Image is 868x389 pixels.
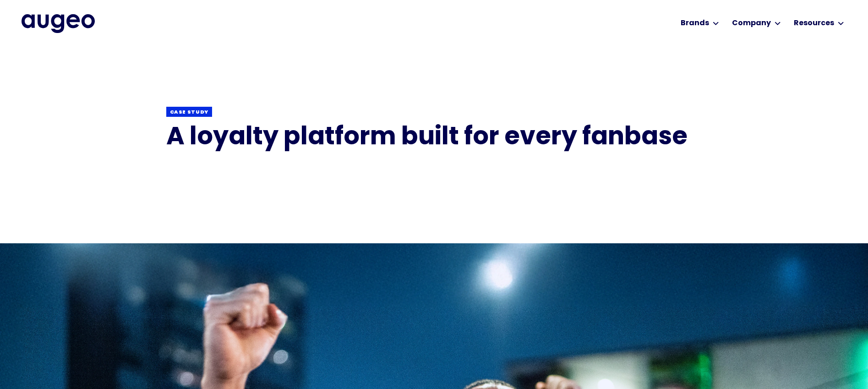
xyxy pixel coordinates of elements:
[681,18,709,29] div: Brands
[22,14,95,33] img: Augeo's full logo in midnight blue.
[732,18,771,29] div: Company
[170,109,209,116] div: Case study
[794,18,834,29] div: Resources
[22,14,95,33] a: home
[166,125,702,152] h1: A loyalty platform built for every fanbase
